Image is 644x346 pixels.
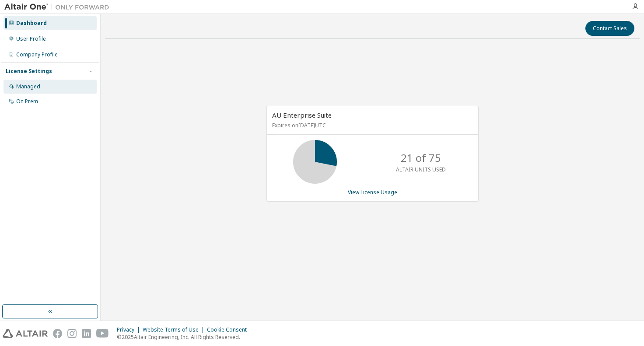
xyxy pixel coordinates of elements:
img: facebook.svg [53,329,62,338]
div: Dashboard [16,20,47,27]
img: instagram.svg [67,329,77,338]
div: User Profile [16,35,46,42]
a: View License Usage [348,189,397,196]
div: Cookie Consent [207,326,252,333]
div: On Prem [16,98,38,105]
p: © 2025 Altair Engineering, Inc. All Rights Reserved. [117,333,252,341]
img: linkedin.svg [82,329,91,338]
div: License Settings [6,68,52,75]
p: Expires on [DATE] UTC [272,122,471,129]
img: Altair One [4,3,114,11]
img: youtube.svg [96,329,109,338]
p: 21 of 75 [401,150,441,165]
span: AU Enterprise Suite [272,111,332,119]
p: ALTAIR UNITS USED [396,166,446,173]
div: Website Terms of Use [143,326,207,333]
div: Company Profile [16,51,58,58]
div: Managed [16,83,40,90]
img: altair_logo.svg [3,329,48,338]
div: Privacy [117,326,143,333]
button: Contact Sales [585,21,634,36]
